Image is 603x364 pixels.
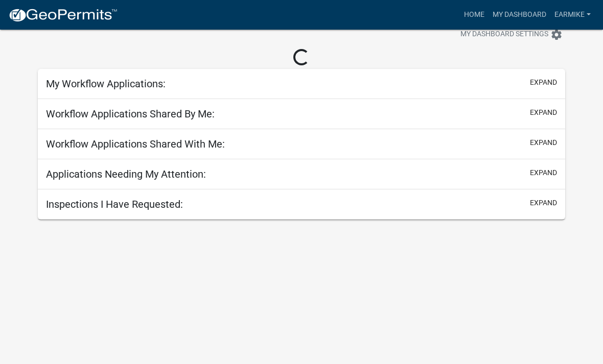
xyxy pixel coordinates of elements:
h5: Applications Needing My Attention: [46,168,206,180]
i: settings [550,29,563,41]
span: My Dashboard Settings [460,29,548,41]
a: My Dashboard [489,5,550,25]
button: expand [530,198,557,208]
button: expand [530,137,557,148]
button: expand [530,107,557,118]
a: EarMike [550,5,595,25]
button: My Dashboard Settingssettings [452,25,571,44]
h5: Workflow Applications Shared By Me: [46,108,215,120]
h5: My Workflow Applications: [46,78,166,90]
h5: Inspections I Have Requested: [46,198,183,210]
button: expand [530,77,557,88]
a: Home [460,5,489,25]
h5: Workflow Applications Shared With Me: [46,138,225,150]
button: expand [530,167,557,178]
